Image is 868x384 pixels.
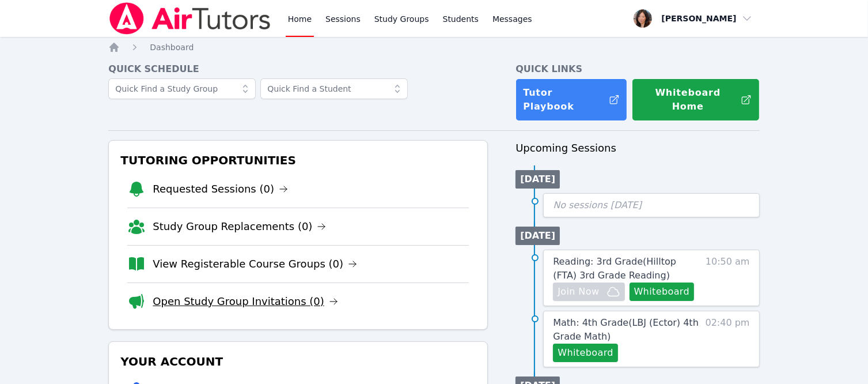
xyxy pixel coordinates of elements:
[153,181,288,197] a: Requested Sessions (0)
[516,227,560,245] li: [DATE]
[553,199,642,210] span: No sessions [DATE]
[706,316,750,362] span: 02:40 pm
[153,256,357,272] a: View Registerable Course Groups (0)
[516,140,759,156] h3: Upcoming Sessions
[150,43,194,52] span: Dashboard
[553,316,700,344] a: Math: 4th Grade(LBJ (Ector) 4th Grade Math)
[118,351,478,372] h3: Your Account
[553,317,699,342] span: Math: 4th Grade ( LBJ (Ector) 4th Grade Math )
[108,78,256,99] input: Quick Find a Study Group
[516,62,759,76] h4: Quick Links
[108,62,488,76] h4: Quick Schedule
[108,2,271,35] img: Air Tutors
[153,219,326,235] a: Study Group Replacements (0)
[108,42,759,53] nav: Breadcrumb
[553,255,700,283] a: Reading: 3rd Grade(Hilltop (FTA) 3rd Grade Reading)
[553,256,676,281] span: Reading: 3rd Grade ( Hilltop (FTA) 3rd Grade Reading )
[553,283,624,301] button: Join Now
[492,13,532,25] span: Messages
[558,285,599,299] span: Join Now
[706,255,750,301] span: 10:50 am
[150,42,194,53] a: Dashboard
[516,78,627,121] a: Tutor Playbook
[153,293,338,310] a: Open Study Group Invitations (0)
[260,78,408,99] input: Quick Find a Student
[516,170,560,189] li: [DATE]
[553,344,618,362] button: Whiteboard
[118,150,478,171] h3: Tutoring Opportunities
[632,78,759,121] button: Whiteboard Home
[630,283,695,301] button: Whiteboard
